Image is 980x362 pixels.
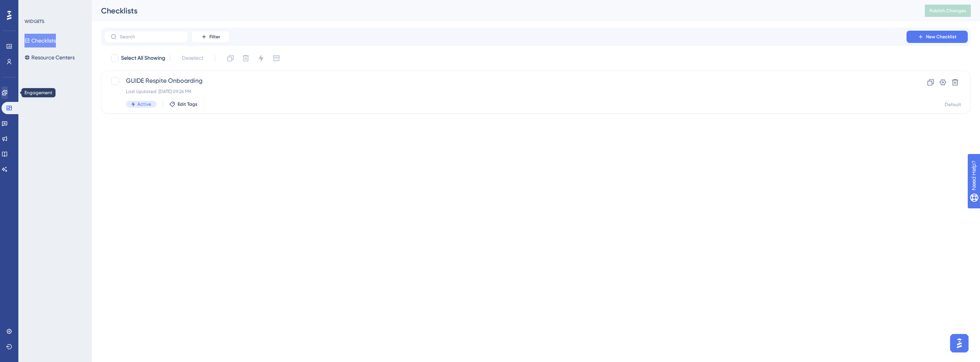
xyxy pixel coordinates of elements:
span: Edit Tags [178,101,198,107]
span: Active [137,101,151,107]
input: Search [120,34,182,39]
button: Filter [191,31,230,43]
div: WIDGETS [24,18,44,25]
button: Deselect [175,51,210,65]
span: Need Help? [18,2,48,11]
span: Deselect [182,54,203,63]
span: Filter [209,34,220,40]
button: New Checklist [906,31,968,43]
button: Publish Changes [925,5,971,17]
iframe: UserGuiding AI Assistant Launcher [948,332,971,355]
span: New Checklist [926,34,957,40]
span: Select All Showing [121,54,165,63]
span: Publish Changes [929,8,966,14]
button: Resource Centers [24,51,75,64]
button: Checklists [24,34,56,48]
div: Default [945,102,961,108]
div: Checklists [101,5,906,16]
div: Last Updated: [DATE] 09:26 PM [126,88,885,95]
span: GUIDE Respite Onboarding [126,76,885,85]
button: Edit Tags [169,101,198,107]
